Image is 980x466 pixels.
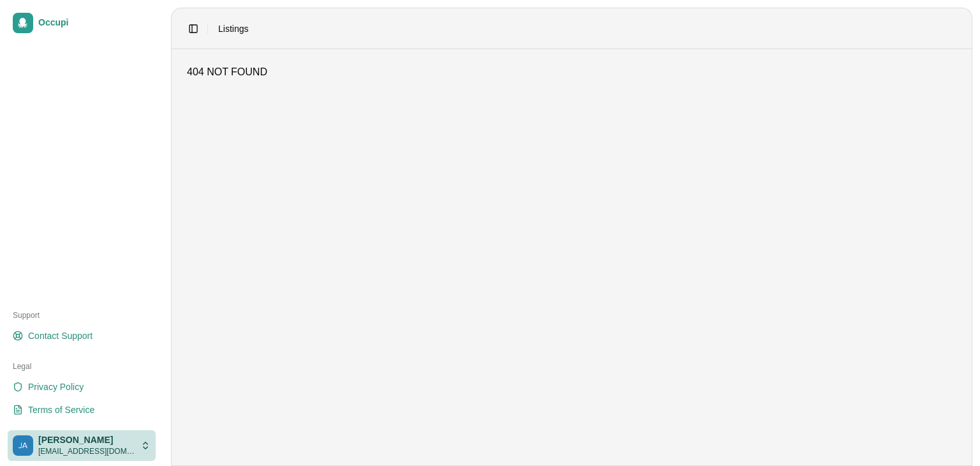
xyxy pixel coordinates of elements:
span: [EMAIL_ADDRESS][DOMAIN_NAME] [38,446,135,456]
span: Contact Support [28,329,93,342]
nav: breadcrumb [218,22,248,35]
a: Contact Support [8,326,156,346]
span: Occupi [38,17,151,29]
img: James Alexander [13,435,33,456]
span: Listings [218,22,248,35]
span: Privacy Policy [28,380,84,393]
span: [PERSON_NAME] [38,435,135,446]
button: James Alexander[PERSON_NAME][EMAIL_ADDRESS][DOMAIN_NAME] [8,430,156,461]
div: Legal [8,356,156,377]
div: 404 NOT FOUND [187,64,956,80]
span: Terms of Service [28,403,94,416]
div: Support [8,305,156,326]
a: Occupi [8,8,156,38]
a: Terms of Service [8,400,156,420]
a: Privacy Policy [8,377,156,397]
